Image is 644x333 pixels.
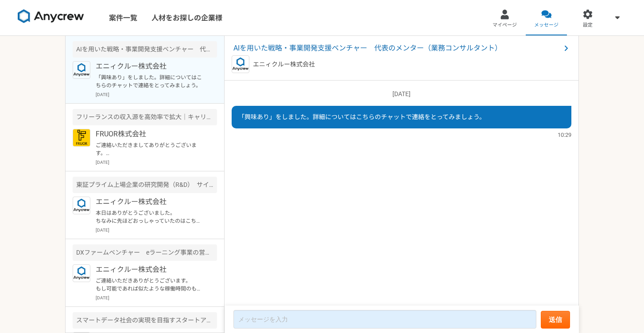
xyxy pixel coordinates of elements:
p: ご連絡いただきありがとうございます。 もし可能であれば似たような稼働時間のものがあればご案内いただけますと幸いです。 何卒宜しくお願い申し上げます。 [96,277,205,293]
p: [DATE] [96,294,217,301]
div: 東証プライム上場企業の研究開発（R&D） サイエンスメンバー [73,177,217,193]
p: エニィクルー株式会社 [96,61,205,72]
span: メッセージ [534,22,559,29]
img: FRUOR%E3%83%AD%E3%82%B3%E3%82%99.png [73,129,90,147]
div: スマートデータ社会の実現を目指すスタートアップ カスタマーサクセス [73,312,217,329]
p: エニィクルー株式会社 [96,264,205,275]
p: 「興味あり」をしました。詳細についてはこちらのチャットで連絡をとってみましょう。 [96,74,205,89]
span: 「興味あり」をしました。詳細についてはこちらのチャットで連絡をとってみましょう。 [238,113,485,120]
div: AIを用いた戦略・事業開発支援ベンチャー 代表のメンター（業務コンサルタント） [73,41,217,58]
p: FRUOR株式会社 [96,129,205,139]
button: 送信 [541,311,570,329]
span: マイページ [493,22,517,29]
p: [DATE] [96,159,217,166]
p: エニィクルー株式会社 [253,60,315,69]
p: エニィクルー株式会社 [96,197,205,207]
span: AIを用いた戦略・事業開発支援ベンチャー 代表のメンター（業務コンサルタント） [233,43,561,54]
img: logo_text_blue_01.png [73,264,90,282]
div: DXファームベンチャー eラーニング事業の営業業務（講師の獲得や稼働サポート） [73,244,217,261]
span: 10:29 [558,131,571,139]
p: [DATE] [96,91,217,98]
img: 8DqYSo04kwAAAAASUVORK5CYII= [18,9,84,23]
p: 本日はありがとうございました。 ちなみに先ほどおっしゃっていたのはこちらですか？ [URL][DOMAIN_NAME] [96,209,205,225]
img: logo_text_blue_01.png [73,61,90,79]
p: ご連絡いただきましてありがとうございます。 キャリアアドバイザーの資格を持っていないのですが、業務可能でしょうか？ 顧客折衝の経験は積んでおり、クライアントの希望に寄り添った提案はできると考えて... [96,141,205,157]
p: [DATE] [232,89,571,99]
div: フリーランスの収入源を高効率で拡大｜キャリアアドバイザー（完全リモート） [73,109,217,125]
img: logo_text_blue_01.png [73,197,90,214]
p: [DATE] [96,227,217,233]
span: 設定 [583,22,593,29]
img: logo_text_blue_01.png [232,55,249,73]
